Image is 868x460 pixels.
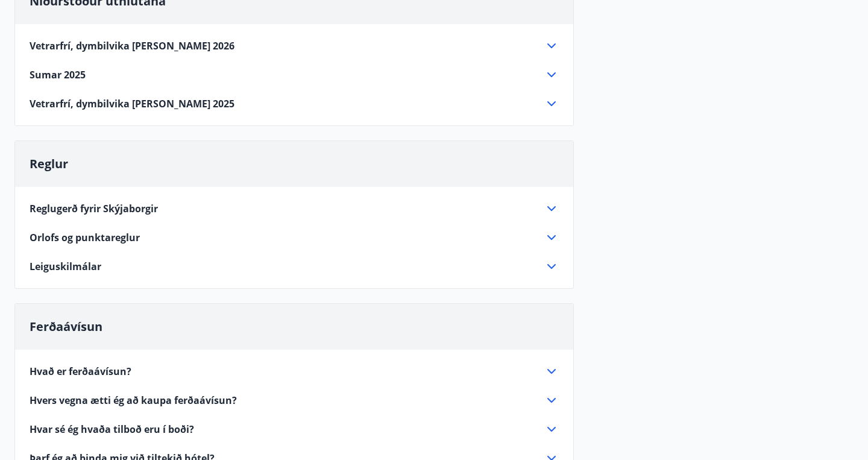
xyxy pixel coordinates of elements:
div: Leiguskilmálar [30,259,559,274]
span: Reglur [30,156,68,172]
span: Hvað er ferðaávísun? [30,365,131,378]
span: Hvar sé ég hvaða tilboð eru í boði? [30,423,194,436]
span: Reglugerð fyrir Skýjaborgir [30,202,158,215]
span: Ferðaávísun [30,318,102,335]
span: Hvers vegna ætti ég að kaupa ferðaávísun? [30,394,237,407]
span: Orlofs og punktareglur [30,231,140,244]
div: Hvers vegna ætti ég að kaupa ferðaávísun? [30,393,559,408]
span: Sumar 2025 [30,68,86,81]
div: Orlofs og punktareglur [30,230,559,245]
div: Reglugerð fyrir Skýjaborgir [30,201,559,216]
div: Vetrarfrí, dymbilvika [PERSON_NAME] 2025 [30,96,559,111]
div: Hvað er ferðaávísun? [30,364,559,379]
div: Hvar sé ég hvaða tilboð eru í boði? [30,422,559,436]
span: Leiguskilmálar [30,260,101,273]
span: Vetrarfrí, dymbilvika [PERSON_NAME] 2026 [30,39,234,52]
div: Sumar 2025 [30,68,559,82]
span: Vetrarfrí, dymbilvika [PERSON_NAME] 2025 [30,97,234,110]
div: Vetrarfrí, dymbilvika [PERSON_NAME] 2026 [30,39,559,53]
